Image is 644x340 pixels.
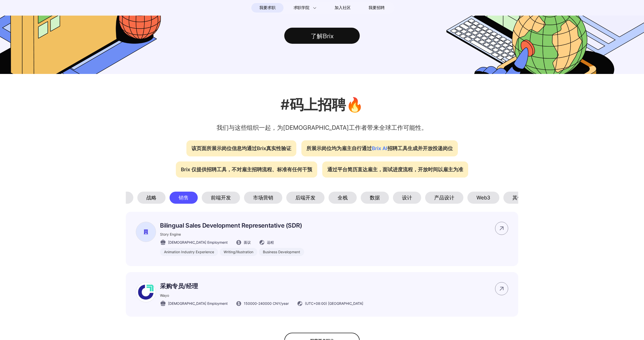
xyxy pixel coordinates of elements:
[137,192,166,204] div: 战略
[259,4,275,12] span: 我要求职
[329,192,357,204] div: 全栈
[425,192,463,204] div: 产品设计
[168,301,228,306] span: [DEMOGRAPHIC_DATA] Employment
[393,192,421,204] div: 设计
[286,192,325,204] div: 后端开发
[160,282,363,290] p: 采购专员/经理
[168,240,228,245] span: [DEMOGRAPHIC_DATA] Employment
[160,222,304,229] p: Bilingual Sales Development Representative (SDR)
[160,232,181,236] span: Story Engine
[220,248,257,256] div: Writing/Illustration
[244,301,289,306] span: 150000 - 240000 CNY /year
[503,192,532,204] div: 其他
[160,248,218,256] div: Animation Industry Experience
[361,192,389,204] div: 数据
[372,145,387,151] span: Brix AI
[284,28,360,44] div: 了解Brix
[335,4,350,12] span: 加入社区
[301,140,458,156] div: 所展示岗位均为雇主自行通过 招聘工具生成并开放投递岗位
[467,192,499,204] div: Web3
[369,5,384,11] span: 我要招聘
[267,240,274,245] span: 远程
[186,140,296,156] div: 该页面所展示岗位信息均通过Brix真实性验证
[160,293,169,297] span: Wayo
[176,161,317,178] div: Brix 仅提供招聘工具，不对雇主招聘流程、标准有任何干预
[259,248,304,256] div: Business Development
[294,5,309,11] span: 求职学院
[244,240,251,245] span: 面议
[322,161,468,178] div: 通过平台简历直达雇主，面试进度流程，开放时间以雇主为准
[244,192,282,204] div: 市场营销
[170,192,198,204] div: 销售
[305,301,363,306] span: (UTC+08:00) [GEOGRAPHIC_DATA]
[202,192,240,204] div: 前端开发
